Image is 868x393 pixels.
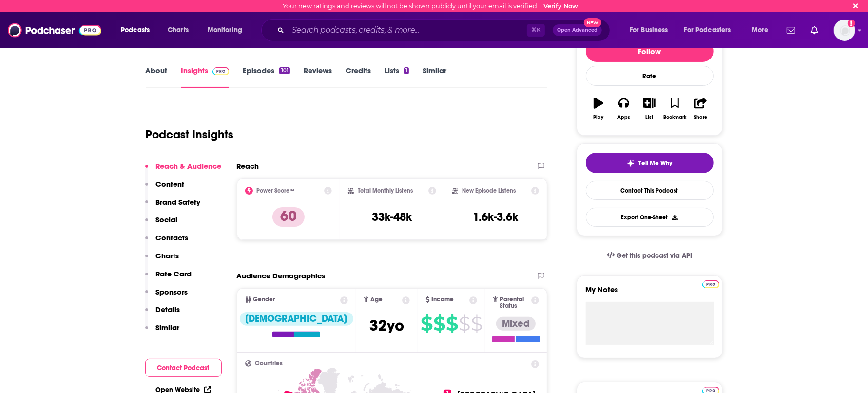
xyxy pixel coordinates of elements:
[423,66,446,88] a: Similar
[459,316,470,332] span: $
[370,296,383,303] span: Age
[145,269,192,287] button: Rate Card
[834,20,855,41] span: Logged in as levels
[623,22,680,38] button: open menu
[543,2,578,10] a: Verify Now
[702,280,719,288] img: Podchaser Pro
[237,161,259,171] h2: Reach
[385,66,409,88] a: Lists1
[168,23,189,37] span: Charts
[145,161,222,179] button: Reach & Audience
[145,233,189,251] button: Contacts
[638,159,672,167] span: Tell Me Why
[208,23,242,37] span: Monitoring
[752,23,769,37] span: More
[446,316,458,332] span: $
[688,91,713,126] button: Share
[527,24,545,37] span: ⌘ K
[593,115,603,120] div: Play
[462,187,516,194] h2: New Episode Listens
[678,22,745,38] button: open menu
[156,215,178,224] p: Social
[663,115,686,120] div: Bookmark
[421,316,432,332] span: $
[145,323,180,341] button: Similar
[372,210,412,224] h3: 33k-48k
[156,251,179,260] p: Charts
[156,179,185,189] p: Content
[584,18,601,27] span: New
[156,269,192,278] p: Rate Card
[358,187,413,194] h2: Total Monthly Listens
[404,67,409,74] div: 1
[114,22,162,38] button: open menu
[637,91,662,126] button: List
[834,20,855,41] button: Show profile menu
[471,316,482,332] span: $
[586,208,714,227] button: Export One-Sheet
[702,279,719,288] a: Pro website
[156,233,189,242] p: Contacts
[848,20,855,27] svg: Email not verified
[646,115,654,120] div: List
[662,91,688,126] button: Bookmark
[161,22,194,38] a: Charts
[156,287,188,296] p: Sponsors
[617,115,630,120] div: Apps
[146,66,168,88] a: About
[283,2,578,10] div: Your new ratings and reviews will not be shown publicly until your email is verified.
[346,66,371,88] a: Credits
[432,296,454,303] span: Income
[240,312,353,326] div: [DEMOGRAPHIC_DATA]
[145,287,188,305] button: Sponsors
[473,210,519,224] h3: 1.6k-3.6k
[279,67,289,74] div: 101
[783,22,799,39] a: Show notifications dropdown
[599,244,700,268] a: Get this podcast via API
[145,215,178,233] button: Social
[145,179,185,197] button: Content
[145,197,201,216] button: Brand Safety
[586,66,714,86] div: Rate
[617,252,692,260] span: Get this podcast via API
[684,23,731,37] span: For Podcasters
[257,187,295,194] h2: Power Score™
[288,22,527,38] input: Search podcasts, credits, & more...
[121,23,150,37] span: Podcasts
[8,21,101,39] img: Podchaser - Follow, Share and Rate Podcasts
[146,127,234,142] h1: Podcast Insights
[834,20,855,41] img: User Profile
[369,316,404,335] span: 32 yo
[181,66,230,88] a: InsightsPodchaser Pro
[253,296,275,303] span: Gender
[586,181,714,200] a: Contact This Podcast
[745,22,781,38] button: open menu
[807,22,822,39] a: Show notifications dropdown
[145,359,222,377] button: Contact Podcast
[694,115,707,120] div: Share
[586,40,714,62] button: Follow
[586,153,714,173] button: tell me why sparkleTell Me Why
[156,161,222,171] p: Reach & Audience
[557,28,598,33] span: Open Advanced
[156,323,180,332] p: Similar
[270,19,619,41] div: Search podcasts, credits, & more...
[433,316,445,332] span: $
[145,251,179,269] button: Charts
[156,305,180,314] p: Details
[586,285,714,302] label: My Notes
[586,91,611,126] button: Play
[611,91,637,126] button: Apps
[237,271,326,280] h2: Audience Demographics
[145,305,180,323] button: Details
[243,66,289,88] a: Episodes101
[553,24,602,36] button: Open AdvancedNew
[627,159,635,167] img: tell me why sparkle
[255,360,283,367] span: Countries
[496,317,536,331] div: Mixed
[212,67,230,75] img: Podchaser Pro
[201,22,255,38] button: open menu
[500,296,530,309] span: Parental Status
[304,66,332,88] a: Reviews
